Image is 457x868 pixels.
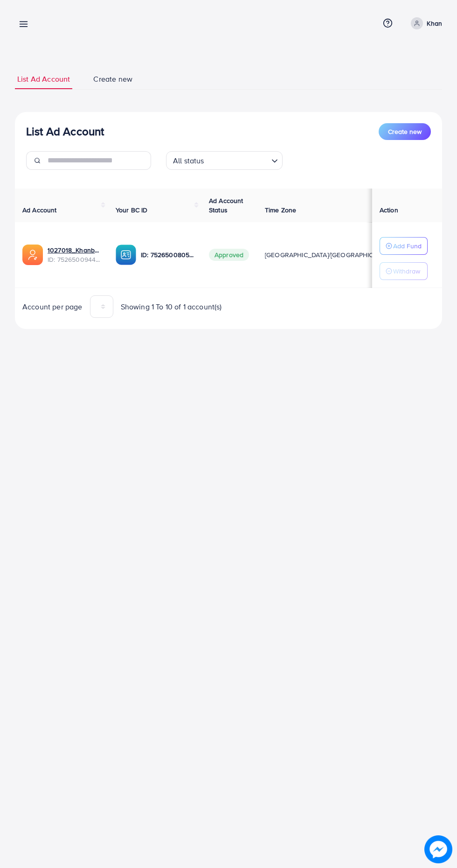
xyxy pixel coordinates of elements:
[116,205,148,215] span: Your BC ID
[22,301,83,312] span: Account per page
[207,152,268,168] input: Search for option
[393,240,422,252] p: Add Fund
[22,245,43,265] img: ic-ads-acc.e4c84228.svg
[427,18,442,29] p: Khan
[424,835,452,863] img: image
[166,151,283,170] div: Search for option
[380,205,398,215] span: Action
[116,245,136,265] img: ic-ba-acc.ded83a64.svg
[209,249,249,261] span: Approved
[209,196,243,215] span: Ad Account Status
[265,205,296,215] span: Time Zone
[379,123,431,140] button: Create new
[171,154,206,168] span: All status
[48,245,101,255] a: 1027018_Khanbhia_1752400071646
[388,127,422,136] span: Create new
[141,249,194,260] p: ID: 7526500805902909457
[93,74,132,84] span: Create new
[265,250,395,259] span: [GEOGRAPHIC_DATA]/[GEOGRAPHIC_DATA]
[407,17,442,29] a: Khan
[22,205,57,215] span: Ad Account
[48,255,101,264] span: ID: 7526500944935256080
[393,266,420,277] p: Withdraw
[380,237,428,255] button: Add Fund
[121,301,222,312] span: Showing 1 To 10 of 1 account(s)
[26,125,104,138] h3: List Ad Account
[17,74,70,84] span: List Ad Account
[48,245,101,265] div: <span class='underline'>1027018_Khanbhia_1752400071646</span></br>7526500944935256080
[380,262,428,280] button: Withdraw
